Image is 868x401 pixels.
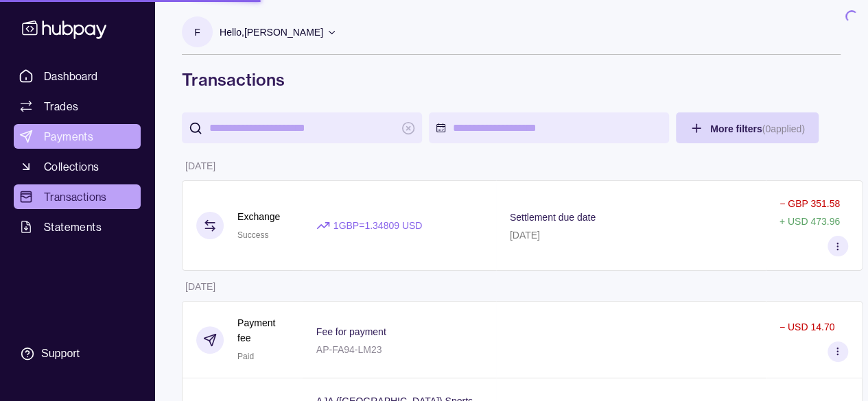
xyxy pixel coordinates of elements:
[185,160,215,171] p: [DATE]
[316,344,382,355] p: AP-FA94-LM23
[185,281,215,292] p: [DATE]
[14,184,141,209] a: Transactions
[510,230,540,241] p: [DATE]
[44,68,98,84] span: Dashboard
[44,219,102,235] span: Statements
[779,321,835,332] p: − USD 14.70
[14,154,141,179] a: Collections
[333,218,423,233] p: 1 GBP = 1.34809 USD
[14,339,141,368] a: Support
[762,123,804,134] p: ( 0 applied)
[779,216,840,227] p: + USD 473.96
[510,212,596,223] p: Settlement due date
[237,315,289,345] p: Payment fee
[182,69,841,90] h1: Transactions
[14,64,141,88] a: Dashboard
[237,209,280,224] p: Exchange
[209,112,395,143] input: search
[194,25,200,40] p: F
[44,98,78,114] span: Trades
[44,189,107,205] span: Transactions
[237,230,268,240] span: Success
[14,215,141,239] a: Statements
[44,128,93,145] span: Payments
[779,198,840,209] p: − GBP 351.58
[44,158,99,175] span: Collections
[14,124,141,149] a: Payments
[14,94,141,119] a: Trades
[41,346,80,361] div: Support
[220,25,323,40] p: Hello, [PERSON_NAME]
[237,352,254,361] span: Paid
[710,123,805,134] span: More filters
[316,326,386,337] p: Fee for payment
[676,112,819,143] button: More filters(0applied)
